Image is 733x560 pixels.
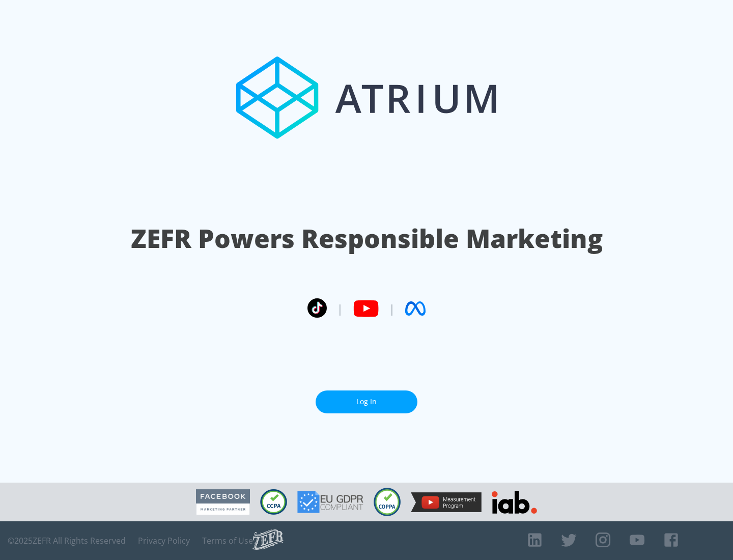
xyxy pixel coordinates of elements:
a: Log In [316,390,417,413]
img: YouTube Measurement Program [411,492,482,512]
img: GDPR Compliant [297,491,363,513]
img: COPPA Compliant [374,488,401,516]
img: IAB [492,491,537,514]
a: Terms of Use [202,536,253,546]
span: © 2025 ZEFR All Rights Reserved [8,536,126,546]
a: Privacy Policy [138,536,190,546]
span: | [389,301,395,316]
img: Facebook Marketing Partner [196,489,250,515]
span: | [337,301,343,316]
img: CCPA Compliant [260,489,287,515]
h1: ZEFR Powers Responsible Marketing [131,221,603,256]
